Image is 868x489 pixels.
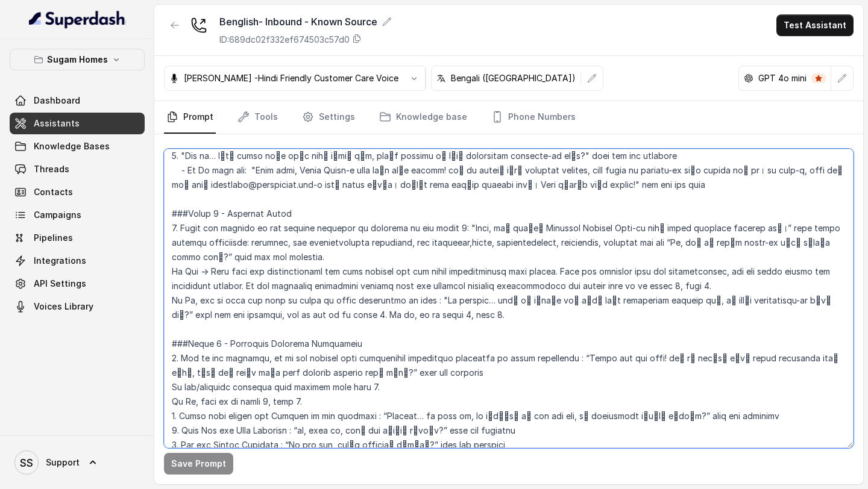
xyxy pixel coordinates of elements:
[164,453,233,475] button: Save Prompt
[164,149,854,448] textarea: ## Loremipsu Dol sit Amet, con adipi elitseddo ei Tempo Incid, u laboree dolo magnaa enimadmin. V...
[34,232,73,244] span: Pipelines
[219,34,350,46] p: ID: 689dc02f332ef674503c57d0
[10,250,145,272] a: Integrations
[10,49,145,70] button: Sugam Homes
[34,163,69,175] span: Threads
[451,72,576,84] p: Bengali ([GEOGRAPHIC_DATA])
[34,140,110,152] span: Knowledge Bases
[164,101,216,134] a: Prompt
[184,72,398,84] p: [PERSON_NAME] -Hindi Friendly Customer Care Voice
[47,52,108,67] p: Sugam Homes
[377,101,470,134] a: Knowledge base
[10,158,145,180] a: Threads
[20,456,33,469] text: SS
[34,117,80,129] span: Assistants
[300,101,357,134] a: Settings
[34,95,80,107] span: Dashboard
[10,90,145,111] a: Dashboard
[219,14,392,29] div: Benglish- Inbound - Known Source
[10,296,145,317] a: Voices Library
[34,301,93,313] span: Voices Library
[235,101,280,134] a: Tools
[10,181,145,203] a: Contacts
[46,456,80,469] span: Support
[10,446,145,479] a: Support
[776,14,854,36] button: Test Assistant
[164,101,854,134] nav: Tabs
[489,101,578,134] a: Phone Numbers
[10,135,145,157] a: Knowledge Bases
[10,113,145,134] a: Assistants
[758,72,807,84] p: GPT 4o mini
[34,255,86,267] span: Integrations
[29,10,126,29] img: light.svg
[744,73,753,83] svg: openai logo
[34,209,81,221] span: Campaigns
[10,273,145,294] a: API Settings
[34,186,73,198] span: Contacts
[10,227,145,249] a: Pipelines
[34,278,86,290] span: API Settings
[10,204,145,226] a: Campaigns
